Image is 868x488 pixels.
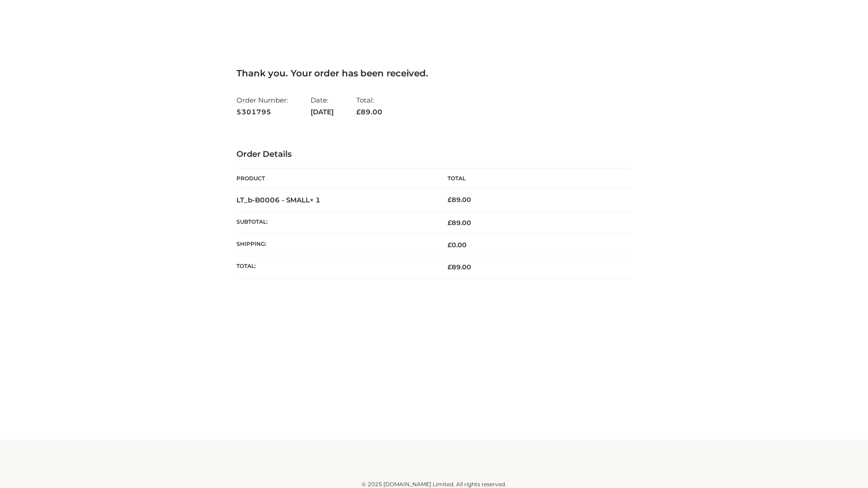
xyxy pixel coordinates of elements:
[356,108,361,116] span: £
[311,92,334,120] li: Date:
[236,92,288,120] li: Order Number:
[236,211,434,234] th: Subtotal:
[236,68,632,79] h3: Thank you. Your order has been received.
[448,263,452,271] span: £
[448,196,471,204] bdi: 89.00
[236,196,321,204] strong: LT_b-B0006 - SMALL
[448,219,452,227] span: £
[236,106,288,118] strong: 5301795
[236,150,632,160] h3: Order Details
[236,234,434,256] th: Shipping:
[434,169,632,189] th: Total
[356,92,382,120] li: Total:
[448,219,471,227] span: 89.00
[236,169,434,189] th: Product
[356,108,382,116] span: 89.00
[448,196,452,204] span: £
[236,256,434,278] th: Total:
[448,241,467,249] bdi: 0.00
[448,263,471,271] span: 89.00
[310,196,321,204] strong: × 1
[448,241,452,249] span: £
[311,106,334,118] strong: [DATE]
